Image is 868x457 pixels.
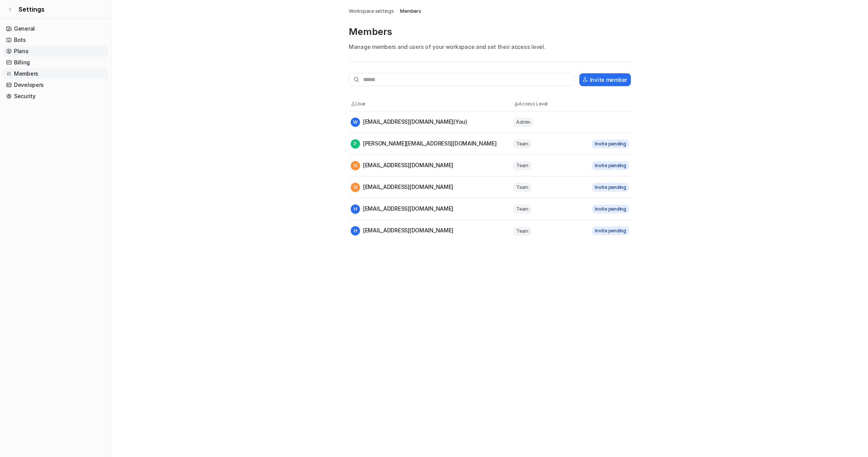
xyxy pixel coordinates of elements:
[513,161,531,170] span: Team
[513,118,533,126] span: Admin
[3,46,108,57] a: Plans
[3,23,108,34] a: General
[396,8,398,15] span: /
[3,57,108,68] a: Billing
[351,139,360,149] span: P
[351,226,360,235] span: H
[349,26,631,38] p: Members
[3,68,108,79] a: Members
[3,91,108,102] a: Security
[350,100,513,108] th: User
[351,139,497,149] div: [PERSON_NAME][EMAIL_ADDRESS][DOMAIN_NAME]
[351,161,453,170] div: [EMAIL_ADDRESS][DOMAIN_NAME]
[351,183,360,192] span: N
[3,35,108,45] a: Bots
[351,204,453,214] div: [EMAIL_ADDRESS][DOMAIN_NAME]
[351,102,355,106] img: User
[351,118,360,127] span: W
[513,227,531,235] span: Team
[513,183,531,192] span: Team
[3,80,108,90] a: Developers
[349,8,394,15] a: Workspace settings
[592,140,629,148] span: Invite pending
[513,205,531,213] span: Team
[351,226,453,235] div: [EMAIL_ADDRESS][DOMAIN_NAME]
[349,43,631,51] p: Manage members and users of your workspace and set their access level.
[400,8,421,15] a: Members
[592,183,629,192] span: Invite pending
[19,5,45,14] span: Settings
[579,73,631,86] button: Invite member
[351,118,467,127] div: [EMAIL_ADDRESS][DOMAIN_NAME] (You)
[592,227,629,235] span: Invite pending
[351,204,360,214] span: H
[592,205,629,213] span: Invite pending
[513,102,518,106] img: Access Level
[592,161,629,170] span: Invite pending
[513,140,531,148] span: Team
[513,100,583,108] th: Access Level
[351,183,453,192] div: [EMAIL_ADDRESS][DOMAIN_NAME]
[351,161,360,170] span: N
